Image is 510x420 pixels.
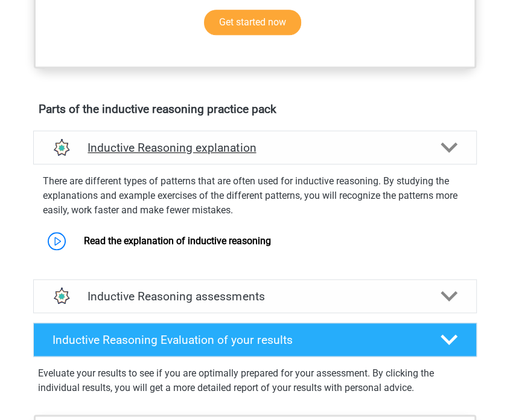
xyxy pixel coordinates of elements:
[28,323,482,357] a: Inductive Reasoning Evaluation of your results
[39,102,471,116] h4: Parts of the inductive reasoning practice pack
[88,141,422,155] h4: Inductive Reasoning explanation
[38,366,472,395] p: Eveluate your results to see if you are optimally prepared for your assessment. By clicking the i...
[48,283,74,309] img: inductive reasoning assessments
[53,333,422,347] h4: Inductive Reasoning Evaluation of your results
[43,174,467,218] p: There are different types of patterns that are often used for inductive reasoning. By studying th...
[88,289,422,303] h4: Inductive Reasoning assessments
[28,131,482,164] a: explanations Inductive Reasoning explanation
[84,235,271,247] a: Read the explanation of inductive reasoning
[204,10,301,35] a: Get started now
[48,135,74,160] img: inductive reasoning explanations
[28,279,482,313] a: assessments Inductive Reasoning assessments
